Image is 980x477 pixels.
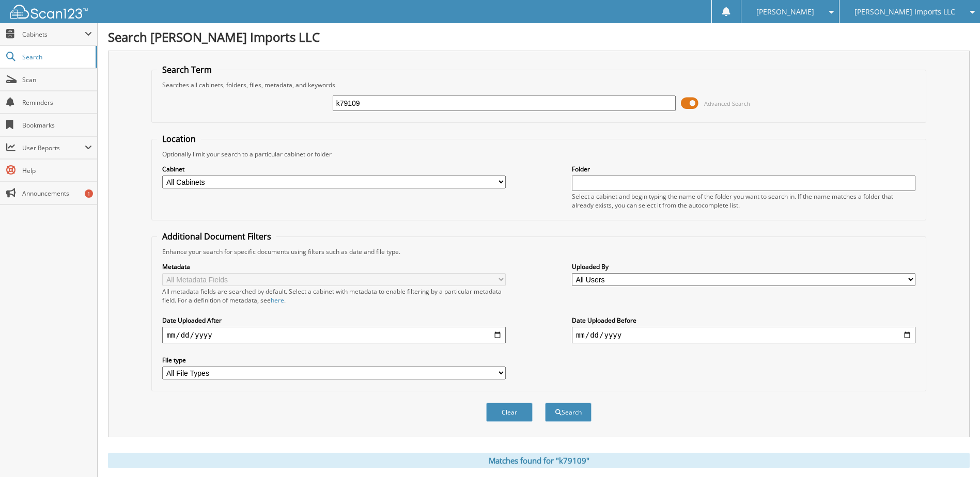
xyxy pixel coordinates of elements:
[22,121,92,130] span: Bookmarks
[545,403,592,422] button: Search
[271,296,284,305] a: here
[704,100,750,107] span: Advanced Search
[162,287,506,305] div: All metadata fields are searched by default. Select a cabinet with metadata to enable filtering b...
[756,9,814,15] span: [PERSON_NAME]
[108,28,970,45] h1: Search [PERSON_NAME] Imports LLC
[162,356,506,364] label: File type
[22,53,90,61] span: Search
[162,316,506,325] label: Date Uploaded After
[854,9,955,15] span: [PERSON_NAME] Imports LLC
[572,165,915,173] label: Folder
[22,166,92,175] span: Help
[157,150,920,158] div: Optionally limit your search to a particular cabinet or folder
[572,316,915,325] label: Date Uploaded Before
[486,403,533,422] button: Clear
[85,189,93,198] div: 1
[162,165,506,173] label: Cabinet
[22,30,85,39] span: Cabinets
[157,247,920,256] div: Enhance your search for specific documents using filters such as date and file type.
[22,144,85,152] span: User Reports
[572,192,915,210] div: Select a cabinet and begin typing the name of the folder you want to search in. If the name match...
[157,133,201,145] legend: Location
[157,81,920,89] div: Searches all cabinets, folders, files, metadata, and keywords
[572,327,915,343] input: end
[157,64,217,75] legend: Search Term
[22,98,92,107] span: Reminders
[572,262,915,271] label: Uploaded By
[10,5,88,19] img: scan123-logo-white.svg
[22,75,92,84] span: Scan
[157,231,276,242] legend: Additional Document Filters
[162,262,506,271] label: Metadata
[162,327,506,343] input: start
[22,189,92,198] span: Announcements
[108,453,970,468] div: Matches found for "k79109"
